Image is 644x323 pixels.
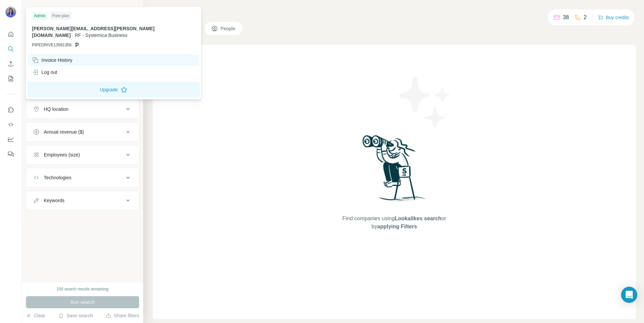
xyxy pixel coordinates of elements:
img: Surfe Illustration - Woman searching with binoculars [359,133,429,208]
button: Quick start [5,28,16,40]
button: Hide [117,4,143,14]
span: RF - Systemica Business [75,33,127,38]
div: New search [26,6,47,12]
div: Admin [32,12,47,20]
div: Annual revenue ($) [44,129,84,135]
span: applying Filters [377,224,417,229]
button: Annual revenue ($) [26,124,139,140]
img: Avatar [5,7,16,17]
button: Upgrade [27,82,200,98]
div: Open Intercom Messenger [621,287,637,303]
span: Lookalikes search [395,216,442,221]
button: Use Surfe on LinkedIn [5,104,16,116]
button: Use Surfe API [5,119,16,131]
div: HQ location [44,106,68,112]
button: Buy credits [598,13,629,22]
span: People [221,25,236,32]
span: . [72,33,73,38]
div: Technologies [44,174,71,181]
div: Free plan [50,12,71,20]
h4: Search [153,8,636,17]
div: Log out [32,69,57,76]
button: Save search [58,312,93,319]
span: Find companies using or by [340,215,448,231]
img: Surfe Illustration - Stars [394,72,455,132]
button: Clear [26,312,45,319]
p: 2 [584,13,587,21]
button: HQ location [26,101,139,117]
div: Invoice History [32,57,72,63]
button: My lists [5,73,16,85]
div: Employees (size) [44,151,80,158]
div: Keywords [44,197,64,204]
button: Share filters [106,312,139,319]
button: Feedback [5,148,16,160]
div: 100 search results remaining [57,286,108,292]
span: PIPEDRIVE13581356 [32,42,71,48]
button: Enrich CSV [5,58,16,70]
button: Keywords [26,192,139,209]
button: Technologies [26,170,139,186]
button: Employees (size) [26,147,139,163]
p: 38 [563,13,569,21]
span: [PERSON_NAME][EMAIL_ADDRESS][PERSON_NAME][DOMAIN_NAME] [32,26,155,38]
button: Dashboard [5,133,16,145]
button: Search [5,43,16,55]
